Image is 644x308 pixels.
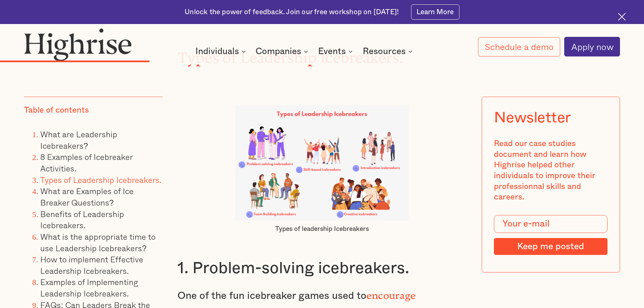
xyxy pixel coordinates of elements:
div: Companies [256,47,310,55]
a: What are Leadership Icebreakers? [40,128,117,152]
div: Read our case studies document and learn how Highrise helped other individuals to improve their p... [494,139,607,203]
img: Highrise logo [24,28,132,61]
a: Apply now [564,37,620,56]
a: Learn More [411,4,459,20]
div: Events [318,47,355,55]
input: Keep me posted [494,238,607,255]
div: Individuals [195,47,248,55]
a: What is the appropriate time to use Leadership Icebreakers? [40,230,156,254]
div: Resources [363,47,406,55]
div: Events [318,47,346,55]
a: Examples of Implementing Leadership Icebreakers. [40,276,138,300]
a: What are Examples of Ice Breaker Questions? [40,185,134,209]
a: Benefits of Leadership Icebreakers. [40,208,124,232]
a: How to implement Effective Leadership Icebreakers. [40,253,143,277]
div: Newsletter [494,109,571,126]
img: Cross icon [618,13,626,21]
div: Unlock the power of feedback. Join our free workshop on [DATE]! [185,7,399,17]
input: Your e-mail [494,215,607,233]
form: Modal Form [494,215,607,255]
h3: 1. Problem-solving icebreakers. [177,258,467,279]
div: Table of contents [24,105,89,116]
img: Types of leadership Icebreakers [235,105,409,220]
div: Individuals [195,47,239,55]
div: Companies [256,47,301,55]
div: Resources [363,47,414,55]
a: Schedule a demo [478,37,560,56]
a: 8 Examples of Icebreaker Activities. [40,150,133,174]
figcaption: Types of leadership Icebreakers [235,225,409,233]
a: Types of Leadership Icebreakers. [40,173,162,186]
